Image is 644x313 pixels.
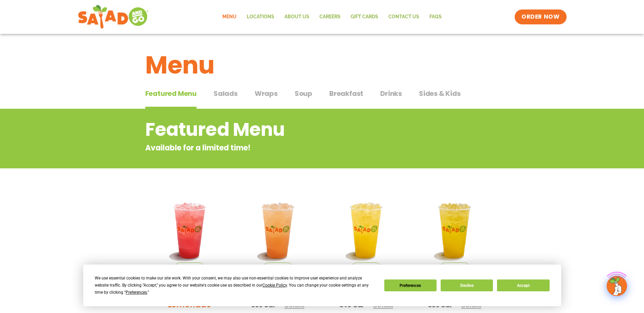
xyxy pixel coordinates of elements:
div: Cookie Consent Prompt [83,265,561,306]
span: Soup [295,88,312,99]
span: Sides & Kids [419,88,461,99]
nav: Menu [217,9,447,25]
span: Seasonal [264,263,292,270]
span: Drinks [380,88,402,99]
div: Tabbed content [145,86,499,109]
span: Details [373,301,393,309]
a: Contact Us [383,9,424,25]
a: GIFT CARDS [346,9,383,25]
a: ORDER NOW [515,9,566,24]
p: Available for a limited time! [145,142,444,153]
button: Preferences [384,279,436,291]
span: Featured Menu [145,88,197,99]
a: Locations [242,9,279,25]
span: Seasonal [352,263,380,270]
span: ORDER NOW [521,13,559,21]
h1: Menu [145,47,499,83]
span: Breakfast [329,88,363,99]
span: Wraps [255,88,278,99]
img: Product photo for Summer Stone Fruit Lemonade [239,191,317,270]
span: Seasonal [441,263,468,270]
a: Careers [314,9,346,25]
img: new-SAG-logo-768×292 [78,3,149,30]
div: We use essential cookies to make our site work. With your consent, we may also use non-essential ... [95,275,376,296]
span: Seasonal [176,263,203,270]
img: Product photo for Blackberry Bramble Lemonade [150,191,229,270]
a: About Us [279,9,314,25]
img: Product photo for Mango Grove Lemonade [416,191,494,270]
button: Accept [497,279,549,291]
span: Salads [214,88,238,99]
a: Menu [217,9,242,25]
span: Details [461,301,481,309]
span: Cookie Policy [262,283,287,288]
button: Decline [441,279,493,291]
h2: Featured Menu [145,116,444,143]
span: Preferences [126,290,147,295]
span: Details [284,301,305,309]
img: Product photo for Sunkissed Yuzu Lemonade [327,191,406,270]
a: FAQs [424,9,447,25]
